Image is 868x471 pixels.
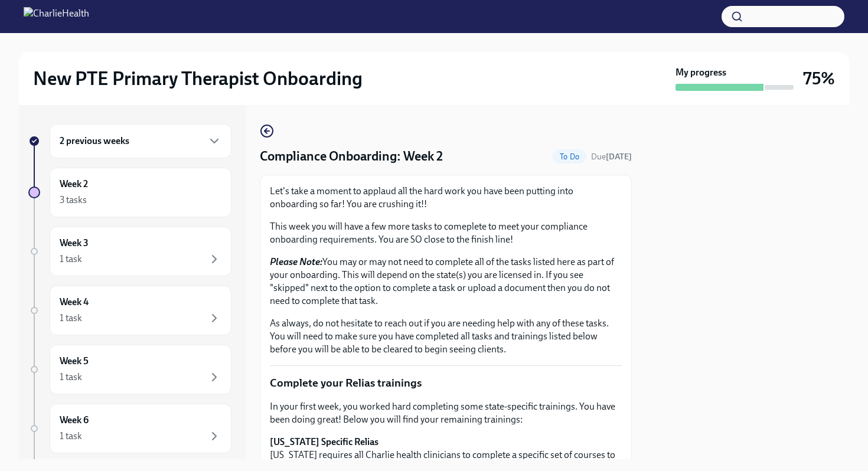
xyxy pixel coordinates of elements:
[260,148,443,165] h4: Compliance Onboarding: Week 2
[60,312,82,325] div: 1 task
[270,375,622,391] p: Complete your Relias trainings
[553,152,586,161] span: To Do
[60,178,88,191] h6: Week 2
[28,286,231,335] a: Week 41 task
[60,355,89,368] h6: Week 5
[270,400,622,426] p: In your first week, you worked hard completing some state-specific trainings. You have been doing...
[270,256,622,308] p: You may or may not need to complete all of the tasks listed here as part of your onboarding. This...
[270,317,622,356] p: As always, do not hesitate to reach out if you are needing help with any of these tasks. You will...
[33,67,363,90] h2: New PTE Primary Therapist Onboarding
[50,124,231,158] div: 2 previous weeks
[60,253,82,266] div: 1 task
[60,414,89,427] h6: Week 6
[28,404,231,453] a: Week 61 task
[676,66,726,79] strong: My progress
[270,256,322,267] strong: Please Note:
[60,194,87,207] div: 3 tasks
[270,185,622,211] p: Let's take a moment to applaud all the hard work you have been putting into onboarding so far! Yo...
[606,152,632,162] strong: [DATE]
[270,436,378,447] strong: [US_STATE] Specific Relias
[24,7,89,26] img: CharlieHealth
[60,430,82,443] div: 1 task
[270,220,622,246] p: This week you will have a few more tasks to comeplete to meet your compliance onboarding requirem...
[28,227,231,276] a: Week 31 task
[60,135,129,148] h6: 2 previous weeks
[60,237,89,250] h6: Week 3
[28,168,231,217] a: Week 23 tasks
[591,152,632,162] span: Due
[803,68,835,89] h3: 75%
[60,296,89,309] h6: Week 4
[60,371,82,384] div: 1 task
[28,345,231,394] a: Week 51 task
[591,151,632,162] span: September 27th, 2025 10:00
